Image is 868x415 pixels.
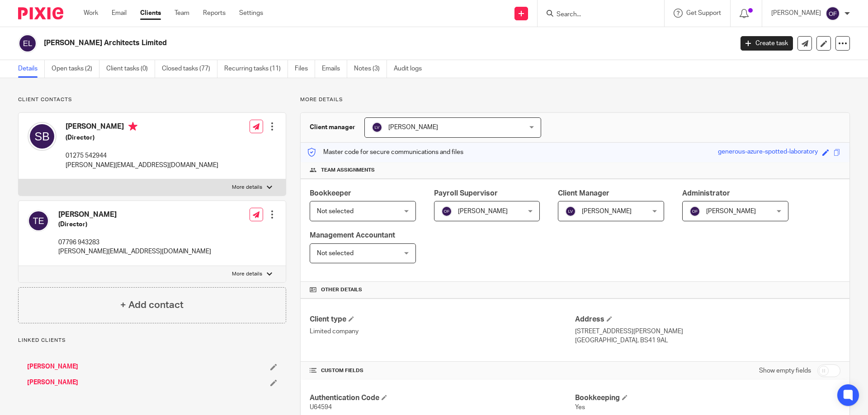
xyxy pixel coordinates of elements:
p: More details [232,270,262,278]
a: Open tasks (2) [52,60,99,78]
a: Work [84,9,98,18]
span: Bookkeeper [310,190,351,197]
span: Client Manager [558,190,609,197]
img: svg%3E [689,206,700,217]
span: Get Support [686,10,721,16]
span: U64594 [310,404,332,410]
a: Reports [203,9,226,18]
span: Administrator [682,190,730,197]
span: [PERSON_NAME] [582,208,632,214]
p: [GEOGRAPHIC_DATA], BS41 9AL [575,336,840,345]
a: Settings [239,9,263,18]
a: Client tasks (0) [106,60,155,78]
p: Limited company [310,327,575,336]
p: More details [300,96,850,103]
a: [PERSON_NAME] [27,378,78,387]
img: Pixie [18,7,63,19]
p: 01275 542944 [66,151,218,160]
input: Search [556,11,637,19]
a: Emails [322,60,347,78]
div: generous-azure-spotted-laboratory [718,147,818,158]
p: [PERSON_NAME] [771,9,821,18]
p: More details [232,184,262,191]
img: svg%3E [565,206,576,217]
h4: CUSTOM FIELDS [310,367,575,374]
p: Client contacts [18,96,286,103]
h4: [PERSON_NAME] [58,210,211,219]
h4: Bookkeeping [575,393,840,403]
span: [PERSON_NAME] [458,208,508,214]
p: [PERSON_NAME][EMAIL_ADDRESS][DOMAIN_NAME] [58,247,211,256]
a: [PERSON_NAME] [27,362,78,371]
span: [PERSON_NAME] [388,124,438,131]
span: Payroll Supervisor [434,190,498,197]
p: Master code for secure communications and files [307,148,463,157]
h3: Client manager [310,123,355,132]
h4: + Add contact [120,298,184,312]
span: Not selected [317,208,354,214]
h5: (Director) [58,220,211,229]
img: svg%3E [28,122,57,151]
p: Linked clients [18,337,286,344]
span: Not selected [317,250,354,256]
a: Create task [741,36,793,51]
span: Team assignments [321,167,375,174]
a: Clients [140,9,161,18]
a: Team [175,9,189,18]
label: Show empty fields [759,366,811,375]
p: 07796 943283 [58,238,211,247]
span: [PERSON_NAME] [706,208,756,214]
a: Closed tasks (77) [162,60,217,78]
a: Details [18,60,45,78]
h4: Address [575,315,840,324]
h5: (Director) [66,133,218,142]
h4: Authentication Code [310,393,575,403]
span: Management Accountant [310,232,395,239]
p: [STREET_ADDRESS][PERSON_NAME] [575,327,840,336]
a: Notes (3) [354,60,387,78]
a: Audit logs [394,60,429,78]
p: [PERSON_NAME][EMAIL_ADDRESS][DOMAIN_NAME] [66,161,218,170]
a: Files [295,60,315,78]
h4: Client type [310,315,575,324]
img: svg%3E [441,206,452,217]
span: Other details [321,286,362,294]
img: svg%3E [28,210,49,232]
a: Recurring tasks (11) [224,60,288,78]
h2: [PERSON_NAME] Architects Limited [44,38,590,48]
img: svg%3E [826,6,840,21]
i: Primary [128,122,137,131]
a: Email [112,9,127,18]
h4: [PERSON_NAME] [66,122,218,133]
span: Yes [575,404,585,410]
img: svg%3E [372,122,382,133]
img: svg%3E [18,34,37,53]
